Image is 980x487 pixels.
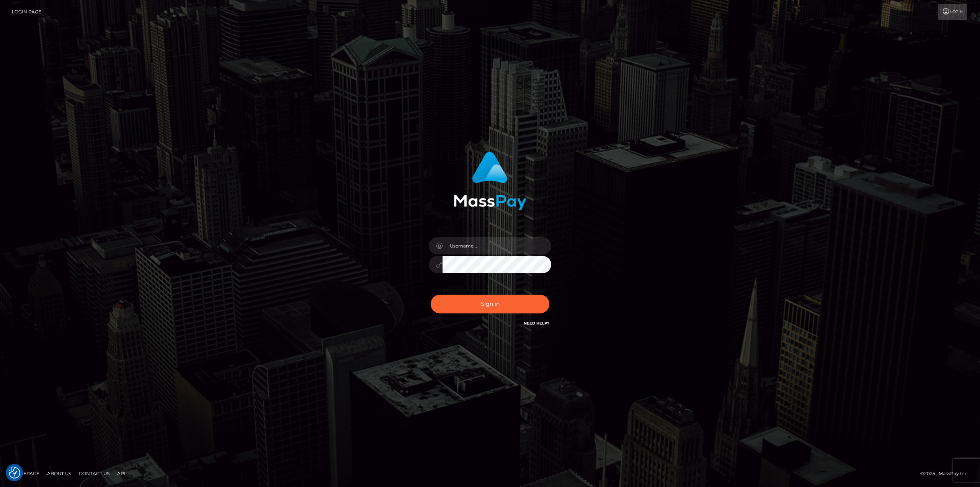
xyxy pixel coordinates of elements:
a: About Us [44,467,74,479]
a: Login [938,4,967,20]
a: Login Page [12,4,41,20]
a: Need Help? [524,321,549,326]
a: API [114,467,129,479]
button: Consent Preferences [9,467,20,479]
div: © 2025 , MassPay Inc. [920,469,974,478]
button: Sign in [431,295,549,313]
a: Homepage [8,467,42,479]
img: MassPay Login [454,152,526,210]
img: Revisit consent button [9,467,20,479]
input: Username... [443,237,551,254]
a: Contact Us [76,467,113,479]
